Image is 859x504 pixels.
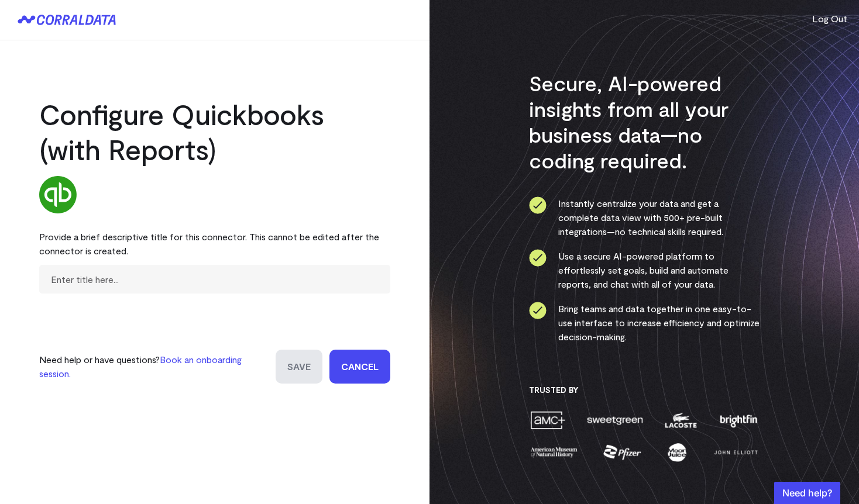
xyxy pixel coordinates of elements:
[529,442,579,462] img: amnh-5afada46.png
[529,196,547,214] img: ico-check-circle-4b19435c.svg
[39,96,390,167] h2: Configure Quickbooks (with Reports)
[712,442,760,462] img: john-elliott-25751c40.png
[529,302,760,344] li: Bring teams and data together in one easy-to-use interface to increase efficiency and optimize de...
[39,265,390,294] input: Enter title here...
[812,12,847,26] button: Log Out
[664,410,698,430] img: lacoste-7a6b0538.png
[602,442,642,462] img: pfizer-e137f5fc.png
[529,302,547,319] img: ico-check-circle-4b19435c.svg
[717,410,760,430] img: brightfin-a251e171.png
[529,410,566,430] img: amc-0b11a8f1.png
[39,223,390,265] div: Provide a brief descriptive title for this connector. This cannot be edited after the connector i...
[529,249,547,267] img: ico-check-circle-4b19435c.svg
[529,249,760,291] li: Use a secure AI-powered platform to effortlessly set goals, build and automate reports, and chat ...
[529,196,760,239] li: Instantly centralize your data and get a complete data view with 500+ pre-built integrations—no t...
[586,410,644,430] img: sweetgreen-1d1fb32c.png
[529,70,760,173] h3: Secure, AI-powered insights from all your business data—no coding required.
[276,350,322,384] input: Save
[529,385,760,395] h3: Trusted By
[329,350,390,384] a: Cancel
[665,442,689,462] img: moon-juice-c312e729.png
[39,176,77,213] img: quickbooks-67797952.svg
[39,353,269,381] p: Need help or have questions?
